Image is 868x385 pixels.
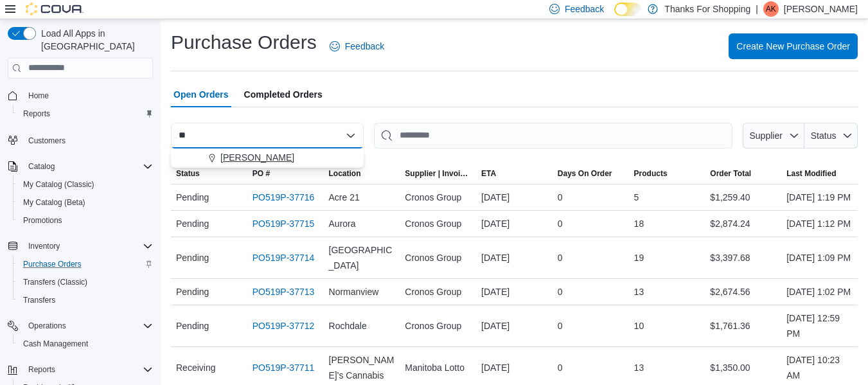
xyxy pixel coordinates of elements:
span: Dark Mode [614,16,615,17]
div: Cronos Group [400,211,476,237]
button: Transfers (Classic) [13,273,158,291]
span: Status [176,168,200,179]
span: Catalog [28,161,55,172]
span: Transfers [23,295,55,305]
span: Promotions [18,213,153,228]
span: My Catalog (Beta) [18,195,153,210]
a: Customers [23,133,71,148]
span: Completed Orders [244,82,323,107]
span: My Catalog (Classic) [18,177,153,192]
button: Days On Order [553,163,629,184]
button: Promotions [13,211,158,229]
span: Receiving [176,360,215,375]
a: PO519P-37716 [252,190,315,205]
button: Purchase Orders [13,255,158,273]
span: Pending [176,216,209,231]
span: [PERSON_NAME]'s Cannabis [329,352,395,383]
span: Rochdale [329,318,367,334]
p: [PERSON_NAME] [784,1,858,17]
span: Transfers [18,292,153,308]
span: 19 [634,250,644,265]
div: [DATE] 1:09 PM [781,245,858,271]
div: Choose from the following options [171,148,364,167]
div: [DATE] 1:12 PM [781,211,858,237]
span: Reports [18,106,153,121]
span: Reports [28,364,55,375]
p: | [756,1,758,17]
h1: Purchase Orders [171,30,317,55]
button: Products [629,163,705,184]
span: Transfers (Classic) [23,277,87,287]
button: Transfers [13,291,158,309]
span: PO # [252,168,270,179]
button: Supplier | Invoice Number [400,163,476,184]
div: Location [329,168,361,179]
div: $1,259.40 [705,184,781,210]
button: My Catalog (Classic) [13,175,158,193]
div: $2,874.24 [705,211,781,237]
button: Catalog [23,159,60,174]
span: Purchase Orders [23,259,82,269]
span: 0 [558,284,563,300]
span: Feedback [565,3,604,15]
a: Cash Management [18,336,93,352]
span: Status [811,130,837,141]
span: Inventory [23,238,153,254]
span: Pending [176,190,209,205]
button: Operations [3,317,158,335]
span: Inventory [28,241,60,251]
div: Manitoba Lotto [400,355,476,381]
span: Supplier [750,130,783,141]
p: Thanks For Shopping [664,1,750,17]
button: Reports [23,362,60,377]
a: PO519P-37715 [252,216,315,231]
span: ETA [481,168,496,179]
span: Pending [176,250,209,265]
button: Create New Purchase Order [729,33,858,59]
div: $3,397.68 [705,245,781,271]
img: Cova [26,3,84,15]
span: Catalog [23,159,153,174]
a: Promotions [18,213,67,228]
span: [GEOGRAPHIC_DATA] [329,242,395,273]
span: Promotions [23,215,62,226]
button: Status [171,163,247,184]
button: Supplier [743,123,804,148]
a: My Catalog (Classic) [18,177,100,192]
button: Reports [13,105,158,123]
button: Operations [23,318,71,334]
span: 0 [558,250,563,265]
span: Operations [28,321,66,331]
span: Operations [23,318,153,334]
button: Customers [3,130,158,149]
span: Home [28,91,49,101]
a: PO519P-37712 [252,318,315,334]
button: My Catalog (Beta) [13,193,158,211]
button: Inventory [3,237,158,255]
span: Products [634,168,668,179]
button: Inventory [23,238,65,254]
a: PO519P-37713 [252,284,315,300]
div: [DATE] [476,355,553,381]
div: Anya Kinzel-Cadrin [763,1,779,17]
button: Cash Management [13,335,158,353]
span: 0 [558,360,563,375]
span: 13 [634,284,644,300]
div: $1,350.00 [705,355,781,381]
span: Feedback [345,40,384,53]
span: Days On Order [558,168,612,179]
button: ETA [476,163,553,184]
div: [DATE] [476,211,553,237]
span: Reports [23,109,50,119]
span: Home [23,87,153,103]
button: Status [804,123,858,148]
input: Dark Mode [614,3,641,16]
span: Supplier | Invoice Number [405,168,471,179]
span: 0 [558,216,563,231]
span: 0 [558,318,563,334]
div: [DATE] [476,313,553,339]
button: Last Modified [781,163,858,184]
a: Reports [18,106,55,121]
span: Order Total [710,168,751,179]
